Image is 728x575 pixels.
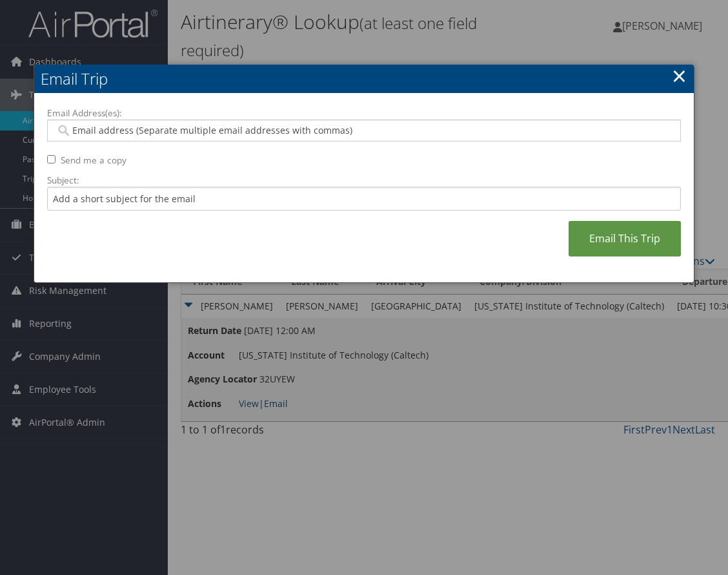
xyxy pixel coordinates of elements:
input: Add a short subject for the email [47,187,681,211]
a: Email This Trip [569,221,681,256]
label: Send me a copy [61,154,126,167]
h2: Email Trip [34,65,694,93]
label: Subject: [47,174,681,187]
a: × [672,63,687,89]
label: Email Address(es): [47,107,681,120]
input: Email address (Separate multiple email addresses with commas) [56,124,672,137]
